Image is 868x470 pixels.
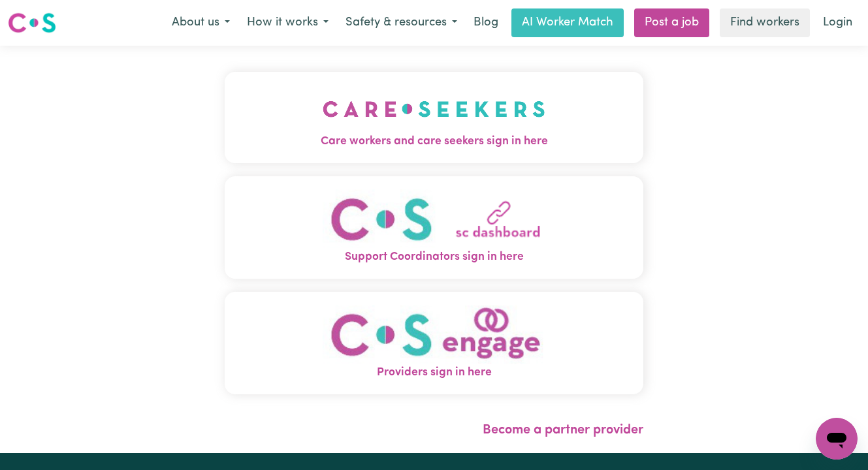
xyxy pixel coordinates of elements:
a: AI Worker Match [511,8,624,37]
a: Become a partner provider [483,424,643,437]
span: Care workers and care seekers sign in here [225,133,643,150]
a: Find workers [720,8,810,37]
span: Providers sign in here [225,364,643,381]
a: Blog [466,8,506,37]
button: Care workers and care seekers sign in here [225,72,643,163]
button: Support Coordinators sign in here [225,176,643,279]
button: Safety & resources [337,9,466,37]
a: Careseekers logo [8,8,56,38]
iframe: Button to launch messaging window [816,418,858,460]
button: How it works [238,9,337,37]
button: About us [163,9,238,37]
a: Login [815,8,860,37]
img: Careseekers logo [8,11,56,35]
span: Support Coordinators sign in here [225,249,643,266]
button: Providers sign in here [225,292,643,394]
a: Post a job [634,8,709,37]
